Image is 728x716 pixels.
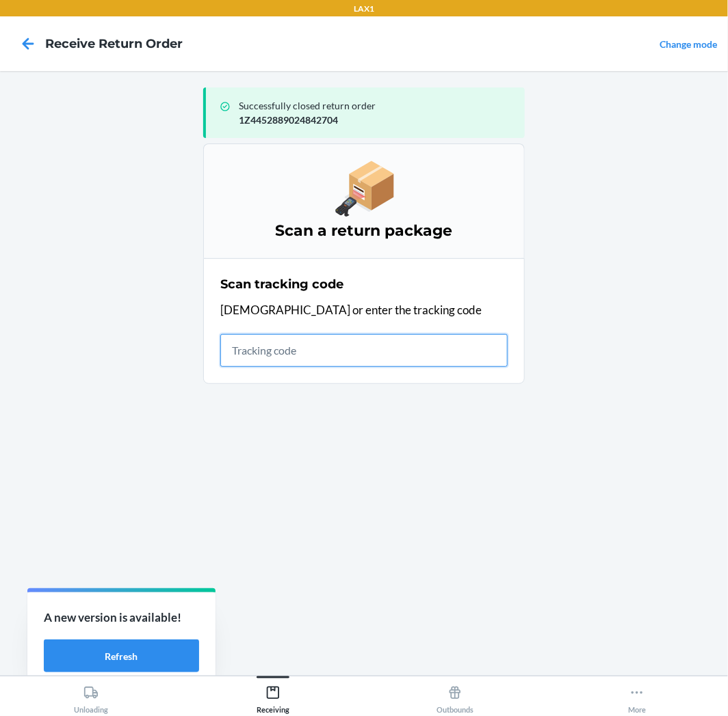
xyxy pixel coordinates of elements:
[546,676,728,714] button: More
[182,676,364,714] button: Receiving
[220,334,508,367] input: Tracking code
[239,113,514,127] p: 1Z4452889024842704
[437,680,473,714] div: Outbounds
[364,676,546,714] button: Outbounds
[220,275,343,293] h2: Scan tracking code
[628,680,646,714] div: More
[220,301,508,319] p: [DEMOGRAPHIC_DATA] or enter the tracking code
[257,680,289,714] div: Receiving
[45,35,183,53] h4: Receive Return Order
[239,98,514,113] p: Successfully closed return order
[660,38,717,50] a: Change mode
[220,220,508,242] h3: Scan a return package
[74,680,108,714] div: Unloading
[44,639,199,672] button: Refresh
[354,3,374,15] p: LAX1
[44,609,199,626] p: A new version is available!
